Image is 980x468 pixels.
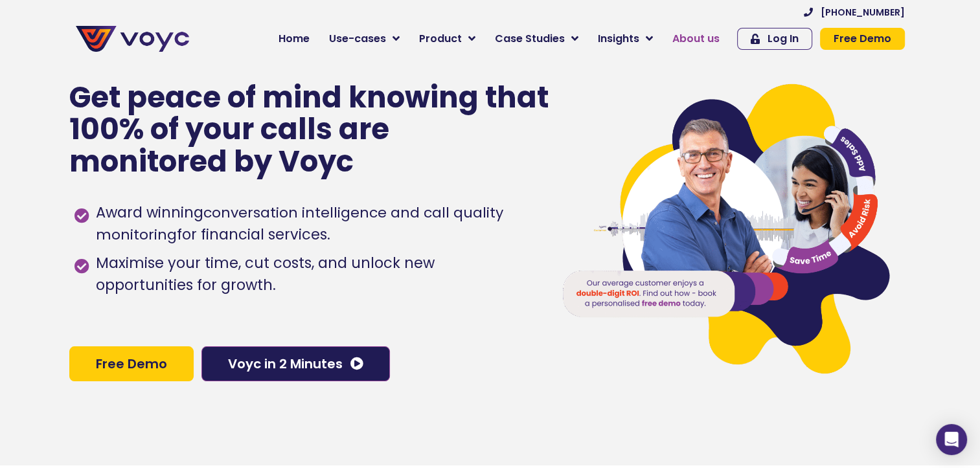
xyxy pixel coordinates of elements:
[329,31,386,47] span: Use-cases
[269,26,319,52] a: Home
[93,202,535,246] span: Award winning for financial services.
[598,31,639,47] span: Insights
[768,34,799,44] span: Log In
[588,26,663,52] a: Insights
[485,26,588,52] a: Case Studies
[495,31,565,47] span: Case Studies
[319,26,409,52] a: Use-cases
[409,26,485,52] a: Product
[419,31,462,47] span: Product
[821,8,905,17] span: [PHONE_NUMBER]
[69,346,194,381] a: Free Demo
[834,34,891,44] span: Free Demo
[172,52,204,67] span: Phone
[279,31,310,47] span: Home
[804,8,905,17] a: [PHONE_NUMBER]
[663,26,729,52] a: About us
[93,252,535,296] span: Maximise your time, cut costs, and unlock new opportunities for growth.
[737,28,812,50] a: Log In
[820,28,905,50] a: Free Demo
[69,82,551,178] p: Get peace of mind knowing that 100% of your calls are monitored by Voyc
[936,424,967,455] div: Open Intercom Messenger
[76,26,189,52] img: voyc-full-logo
[172,105,216,120] span: Job title
[267,269,328,282] a: Privacy Policy
[96,203,503,245] h1: conversation intelligence and call quality monitoring
[201,346,390,381] a: Voyc in 2 Minutes
[228,357,343,370] span: Voyc in 2 Minutes
[96,357,167,370] span: Free Demo
[672,31,720,47] span: About us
